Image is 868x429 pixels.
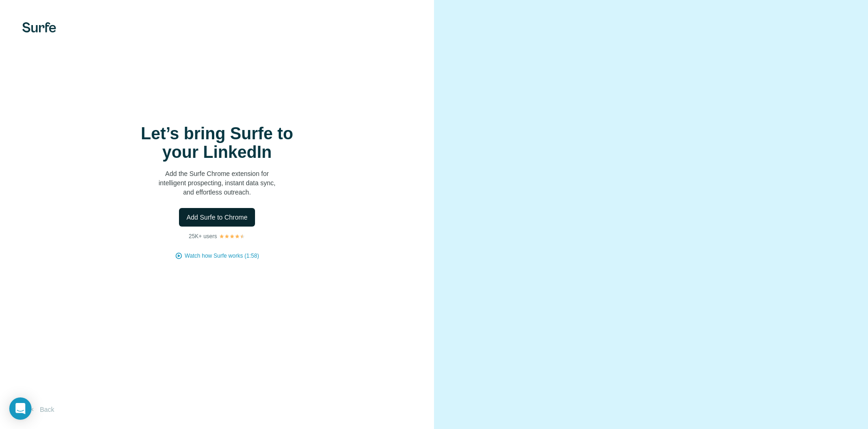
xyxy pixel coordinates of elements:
[219,234,245,239] img: Rating Stars
[22,401,61,418] button: Back
[124,169,310,197] p: Add the Surfe Chrome extension for intelligent prospecting, instant data sync, and effortless out...
[22,22,56,32] img: Surfe's logo
[186,213,248,222] span: Add Surfe to Chrome
[9,397,32,420] div: Open Intercom Messenger
[185,252,259,260] button: Watch how Surfe works (1:58)
[124,124,310,162] h1: Let’s bring Surfe to your LinkedIn
[189,232,217,240] p: 25K+ users
[179,208,255,227] button: Add Surfe to Chrome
